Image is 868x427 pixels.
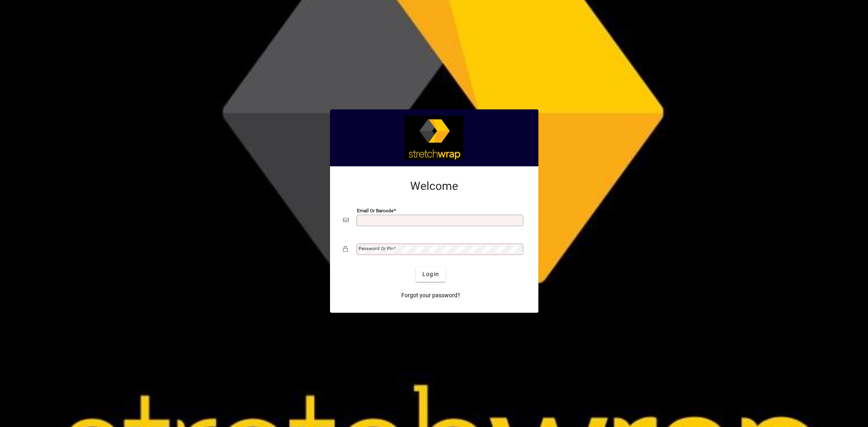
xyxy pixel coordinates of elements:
[343,179,525,193] h2: Welcome
[359,246,394,251] mat-label: Password or Pin
[422,270,439,279] span: Login
[398,288,464,303] a: Forgot your password?
[357,207,394,213] mat-label: Email or Barcode
[401,291,460,300] span: Forgot your password?
[416,267,446,282] button: Login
